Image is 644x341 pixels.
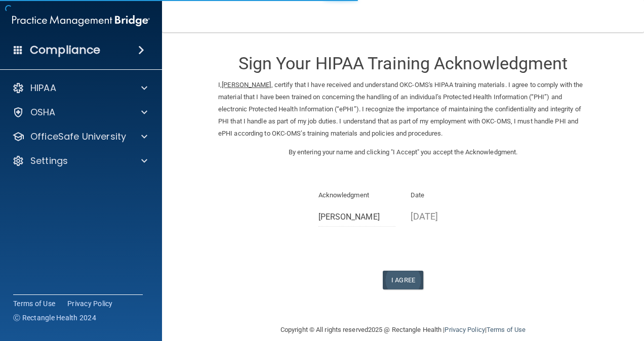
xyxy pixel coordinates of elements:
img: PMB logo [12,11,150,31]
button: I Agree [383,271,423,289]
p: [DATE] [411,208,488,225]
ins: [PERSON_NAME] [222,81,271,89]
a: OSHA [12,106,147,118]
p: Acknowledgment [318,189,396,201]
a: Privacy Policy [445,326,485,333]
p: Date [411,189,488,201]
p: I, , certify that I have received and understand OKC-OMS's HIPAA training materials. I agree to c... [218,79,588,140]
h3: Sign Your HIPAA Training Acknowledgment [218,54,588,73]
h4: Compliance [30,43,100,57]
a: OfficeSafe University [12,131,147,143]
a: Privacy Policy [67,299,113,309]
a: HIPAA [12,82,147,94]
a: Settings [12,155,147,167]
p: Settings [30,155,68,167]
a: Terms of Use [13,299,55,309]
p: OSHA [30,106,56,118]
p: HIPAA [30,82,56,94]
span: Ⓒ Rectangle Health 2024 [13,313,96,323]
p: By entering your name and clicking "I Accept" you accept the Acknowledgment. [218,146,588,158]
a: Terms of Use [487,326,526,333]
p: OfficeSafe University [30,131,126,143]
input: Full Name [318,208,396,227]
